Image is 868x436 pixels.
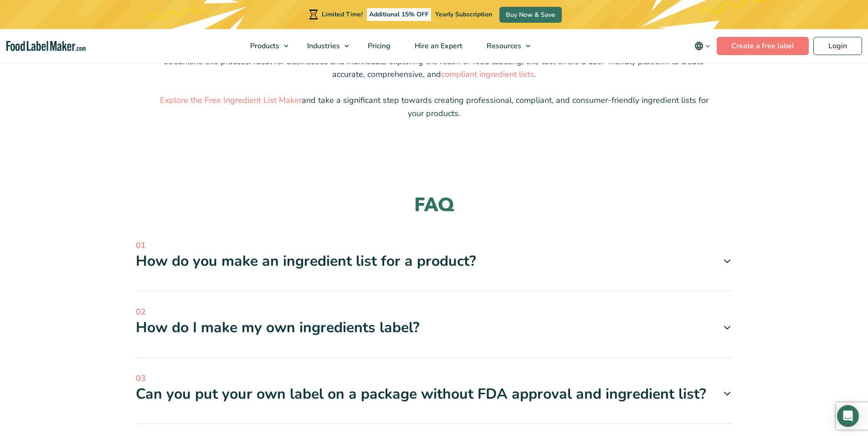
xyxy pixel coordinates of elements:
[136,385,733,404] div: Can you put your own label on a package without FDA approval and ingredient list?
[159,94,710,120] p: and take a significant step towards creating professional, compliant, and consumer-friendly ingre...
[435,10,492,19] span: Yearly Subscription
[136,318,733,337] div: How do I make my own ingredients label?
[356,29,401,63] a: Pricing
[412,41,463,51] span: Hire an Expert
[837,405,859,427] div: Open Intercom Messenger
[247,41,280,51] span: Products
[688,37,717,55] button: Change language
[136,306,733,318] span: 02
[484,41,522,51] span: Resources
[475,29,535,63] a: Resources
[813,37,862,55] a: Login
[717,37,809,55] a: Create a free label
[136,306,733,337] a: 02 How do I make my own ingredients label?
[6,41,86,51] a: Food Label Maker homepage
[136,239,733,252] span: 01
[238,29,293,63] a: Products
[441,69,534,80] a: compliant ingredient lists
[403,29,473,63] a: Hire an Expert
[136,372,733,385] span: 03
[499,7,562,23] a: Buy Now & Save
[367,8,431,21] span: Additional 15% OFF
[322,10,363,19] span: Limited Time!
[160,95,302,106] a: Explore the Free Ingredient List Maker
[136,239,733,271] a: 01 How do you make an ingredient list for a product?
[136,193,733,218] h2: FAQ
[295,29,354,63] a: Industries
[136,252,733,271] div: How do you make an ingredient list for a product?
[365,41,391,51] span: Pricing
[136,372,733,404] a: 03 Can you put your own label on a package without FDA approval and ingredient list?
[304,41,341,51] span: Industries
